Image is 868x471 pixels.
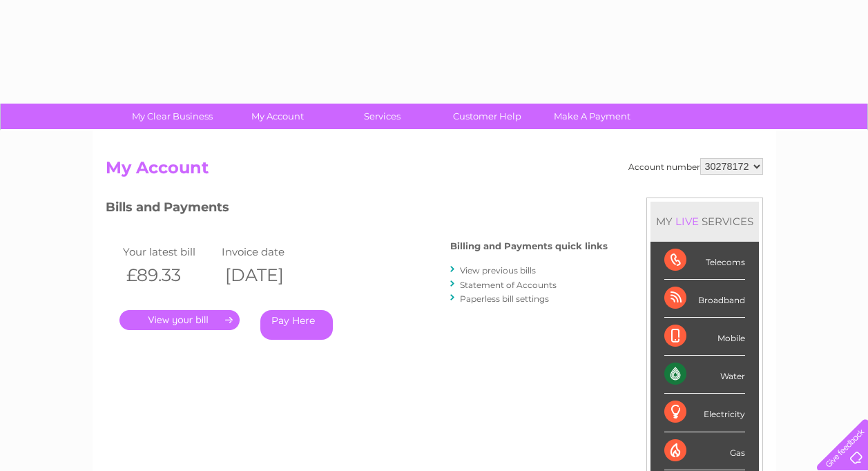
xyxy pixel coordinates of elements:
[260,310,333,340] a: Pay Here
[673,215,702,228] div: LIVE
[664,318,745,356] div: Mobile
[628,158,763,175] div: Account number
[450,241,608,251] h4: Billing and Payments quick links
[460,294,549,304] a: Paperless bill settings
[119,242,219,261] td: Your latest bill
[664,356,745,394] div: Water
[106,158,763,184] h2: My Account
[664,280,745,318] div: Broadband
[535,104,649,129] a: Make A Payment
[650,202,759,241] div: MY SERVICES
[664,432,745,470] div: Gas
[220,104,334,129] a: My Account
[218,261,318,289] th: [DATE]
[119,310,240,330] a: .
[664,242,745,280] div: Telecoms
[664,394,745,432] div: Electricity
[460,265,536,276] a: View previous bills
[218,242,318,261] td: Invoice date
[119,261,219,289] th: £89.33
[106,198,608,222] h3: Bills and Payments
[430,104,544,129] a: Customer Help
[460,280,557,290] a: Statement of Accounts
[325,104,439,129] a: Services
[115,104,229,129] a: My Clear Business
